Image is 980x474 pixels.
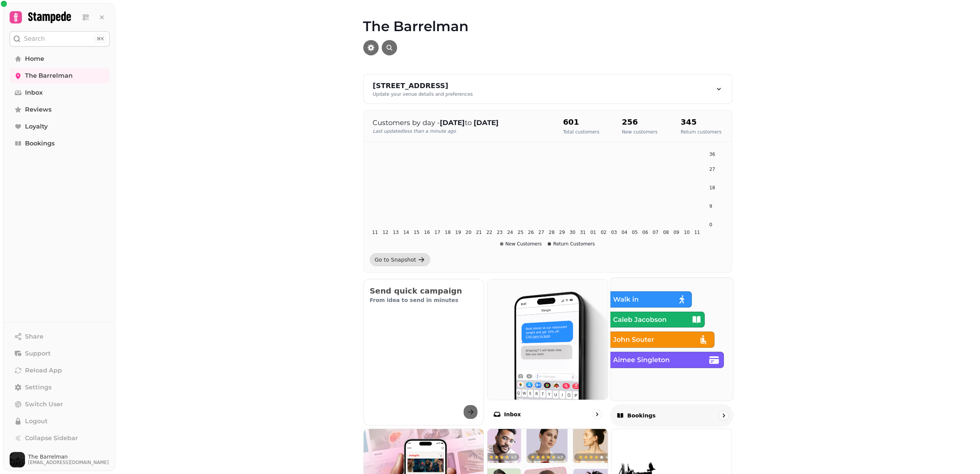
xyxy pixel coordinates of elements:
[476,230,482,235] tspan: 21
[500,241,542,247] div: New Customers
[593,411,601,418] svg: go to
[10,452,110,467] button: User avatarThe Barrelman[EMAIL_ADDRESS][DOMAIN_NAME]
[563,117,600,127] h2: 601
[25,434,78,443] span: Collapse Sidebar
[601,230,606,235] tspan: 02
[10,119,110,134] a: Loyalty
[622,129,658,135] p: New customers
[610,277,734,427] a: BookingsBookings
[25,54,44,63] span: Home
[709,204,712,209] tspan: 9
[684,230,689,235] tspan: 10
[673,230,679,235] tspan: 09
[621,230,627,235] tspan: 04
[373,80,473,91] div: [STREET_ADDRESS]
[373,117,548,128] p: Customers by day - to
[548,241,595,247] div: Return Customers
[424,230,430,235] tspan: 16
[10,51,110,67] a: Home
[95,35,106,43] div: ⌘K
[652,230,658,235] tspan: 07
[538,230,544,235] tspan: 27
[10,31,110,47] button: Search⌘K
[25,366,62,375] span: Reload App
[474,118,499,127] strong: [DATE]
[569,230,575,235] tspan: 30
[25,383,52,392] span: Settings
[440,118,465,127] strong: [DATE]
[25,332,43,341] span: Share
[627,412,656,419] p: Bookings
[25,349,51,358] span: Support
[10,136,110,151] a: Bookings
[486,230,492,235] tspan: 22
[455,230,461,235] tspan: 19
[549,230,554,235] tspan: 28
[720,412,727,419] svg: go to
[709,152,715,157] tspan: 36
[504,411,521,418] p: Inbox
[528,230,534,235] tspan: 26
[10,329,110,344] button: Share
[25,417,48,426] span: Logout
[642,230,648,235] tspan: 06
[563,129,600,135] p: Total customers
[604,272,739,407] img: Bookings
[10,414,110,429] button: Logout
[663,230,669,235] tspan: 08
[10,397,110,412] button: Switch User
[434,230,440,235] tspan: 17
[709,167,715,172] tspan: 27
[10,68,110,83] a: The Barrelman
[580,230,586,235] tspan: 31
[25,71,73,80] span: The Barrelman
[373,91,473,97] div: Update your venue details and preferences
[10,380,110,395] a: Settings
[590,230,596,235] tspan: 01
[24,34,45,43] p: Search
[709,185,715,190] tspan: 18
[611,230,617,235] tspan: 03
[709,222,712,227] tspan: 0
[25,122,48,131] span: Loyalty
[632,230,637,235] tspan: 05
[373,128,548,134] p: Last updated less than a minute ago
[681,129,722,135] p: Return customers
[370,285,478,296] h2: Send quick campaign
[694,230,700,235] tspan: 11
[517,230,523,235] tspan: 25
[445,230,451,235] tspan: 18
[507,230,513,235] tspan: 24
[10,346,110,361] button: Support
[25,105,52,114] span: Reviews
[403,230,409,235] tspan: 14
[28,459,109,466] span: [EMAIL_ADDRESS][DOMAIN_NAME]
[25,88,43,97] span: Inbox
[370,253,431,266] a: Go to Snapshot
[10,363,110,378] button: Reload App
[375,256,416,264] div: Go to Snapshot
[25,139,55,148] span: Bookings
[681,117,722,127] h2: 345
[10,102,110,117] a: Reviews
[28,454,109,459] span: The Barrelman
[10,431,110,446] button: Collapse Sidebar
[559,230,565,235] tspan: 29
[414,230,419,235] tspan: 15
[382,230,388,235] tspan: 12
[393,230,398,235] tspan: 13
[10,452,25,467] img: User avatar
[497,230,502,235] tspan: 23
[10,85,110,100] a: Inbox
[363,279,484,426] button: Send quick campaignFrom idea to send in minutes
[466,230,471,235] tspan: 20
[372,230,378,235] tspan: 11
[487,279,608,426] a: InboxInbox
[488,279,608,400] img: Inbox
[25,400,63,409] span: Switch User
[622,117,658,127] h2: 256
[370,296,478,304] p: From idea to send in minutes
